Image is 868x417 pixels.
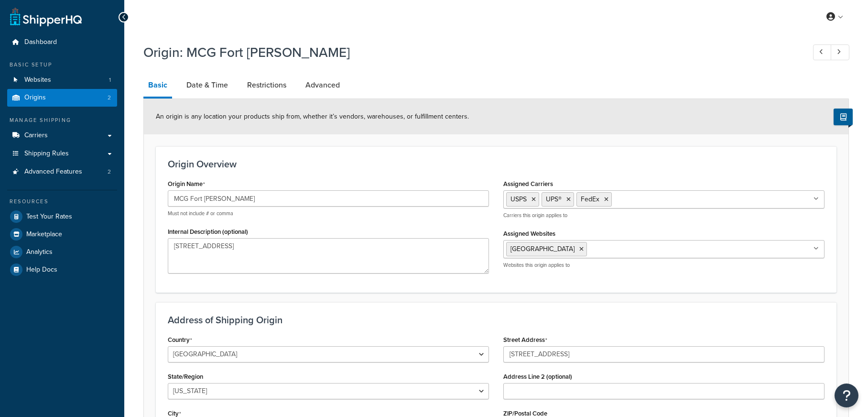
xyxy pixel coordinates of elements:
span: Websites [24,76,51,84]
div: Basic Setup [7,61,117,69]
span: Advanced Features [24,168,82,176]
span: 1 [109,76,111,84]
span: Origins [24,94,46,102]
span: UPS® [546,194,562,204]
p: Must not include # or comma [168,210,489,217]
label: Origin Name [168,180,205,188]
label: ZIP/Postal Code [503,410,547,417]
span: [GEOGRAPHIC_DATA] [510,244,575,254]
li: Origins [7,89,117,107]
span: Marketplace [26,230,62,239]
label: Assigned Websites [503,230,555,237]
span: Analytics [26,248,53,256]
span: FedEx [581,194,599,204]
button: Open Resource Center [835,384,858,407]
a: Help Docs [7,261,117,278]
div: Resources [7,198,117,206]
span: Carriers [24,132,48,140]
label: Assigned Carriers [503,180,553,187]
p: Websites this origin applies to [503,262,825,269]
span: Shipping Rules [24,150,69,158]
a: Date & Time [182,74,233,97]
span: 2 [108,94,111,102]
a: Carriers [7,127,117,144]
a: Advanced [301,74,345,97]
p: Carriers this origin applies to [503,212,825,219]
a: Next Record [831,44,849,60]
label: Country [168,336,192,344]
a: Restrictions [242,74,291,97]
textarea: [STREET_ADDRESS] [168,238,489,274]
a: Test Your Rates [7,208,117,225]
a: Shipping Rules [7,145,117,163]
a: Advanced Features2 [7,163,117,181]
li: Advanced Features [7,163,117,181]
span: An origin is any location your products ship from, whether it’s vendors, warehouses, or fulfillme... [156,111,469,121]
button: Show Help Docs [834,109,853,125]
label: State/Region [168,373,203,380]
a: Previous Record [813,44,832,60]
span: USPS [510,194,527,204]
span: Help Docs [26,266,57,274]
label: Internal Description (optional) [168,228,248,235]
a: Marketplace [7,226,117,243]
span: Dashboard [24,38,57,46]
li: Websites [7,71,117,89]
a: Basic [143,74,172,99]
a: Origins2 [7,89,117,107]
span: Test Your Rates [26,213,72,221]
a: Dashboard [7,33,117,51]
span: 2 [108,168,111,176]
h1: Origin: MCG Fort [PERSON_NAME] [143,43,795,62]
h3: Address of Shipping Origin [168,315,825,325]
a: Websites1 [7,71,117,89]
label: Street Address [503,336,547,344]
label: Address Line 2 (optional) [503,373,572,380]
div: Manage Shipping [7,116,117,124]
a: Analytics [7,243,117,261]
h3: Origin Overview [168,159,825,169]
